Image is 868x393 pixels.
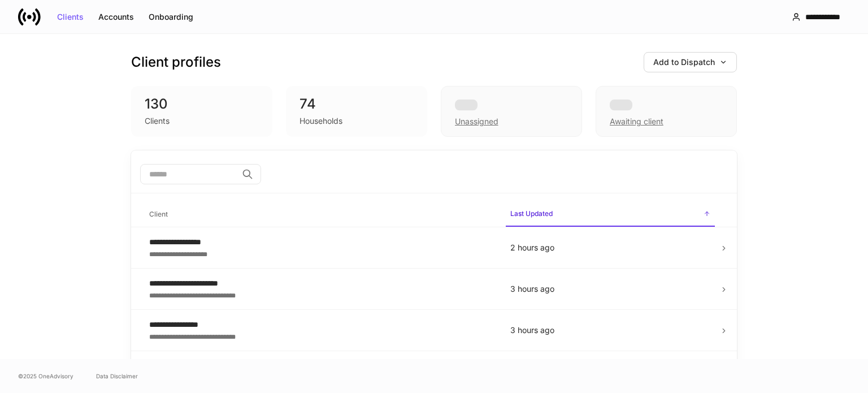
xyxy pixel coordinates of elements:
[91,8,141,26] button: Accounts
[96,372,138,381] a: Data Disclaimer
[506,202,715,227] span: Last Updated
[145,115,170,127] div: Clients
[131,53,221,71] h3: Client profiles
[596,86,737,137] div: Awaiting client
[50,8,91,26] button: Clients
[141,8,201,26] button: Onboarding
[145,203,497,226] span: Client
[145,95,259,113] div: 130
[510,325,710,336] p: 3 hours ago
[300,115,342,127] div: Households
[300,95,414,113] div: 74
[510,283,710,295] p: 3 hours ago
[149,13,193,21] div: Onboarding
[57,13,84,21] div: Clients
[510,208,553,219] h6: Last Updated
[510,242,710,253] p: 2 hours ago
[441,86,582,137] div: Unassigned
[149,209,168,219] h6: Client
[610,116,663,127] div: Awaiting client
[644,52,737,72] button: Add to Dispatch
[455,116,498,127] div: Unassigned
[653,58,727,66] div: Add to Dispatch
[18,372,73,381] span: © 2025 OneAdvisory
[98,13,134,21] div: Accounts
